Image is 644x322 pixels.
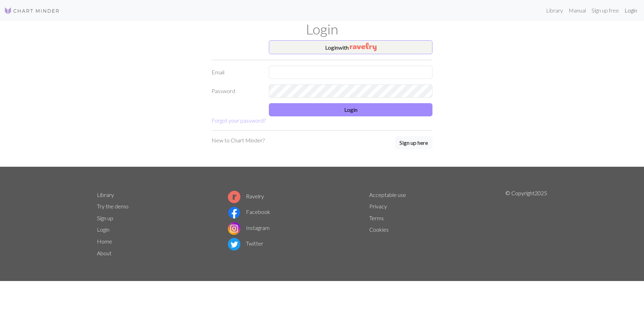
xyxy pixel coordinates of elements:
[228,193,264,199] a: Ravelry
[369,226,389,233] a: Cookies
[543,3,566,17] a: Library
[228,224,270,231] a: Instagram
[207,66,265,79] label: Email
[622,3,640,17] a: Login
[228,238,240,250] img: Twitter logo
[97,215,113,221] a: Sign up
[212,136,265,145] p: New to Chart Minder?
[97,191,114,198] a: Library
[4,7,60,15] img: Logo
[589,3,622,17] a: Sign up free
[212,117,266,124] a: Forgot your password?
[566,3,589,17] a: Manual
[228,208,270,215] a: Facebook
[395,136,432,150] a: Sign up here
[228,222,240,235] img: Instagram logo
[228,206,240,219] img: Facebook logo
[97,203,129,209] a: Try the demo
[207,84,265,98] label: Password
[97,238,112,245] a: Home
[97,250,112,256] a: About
[369,191,406,198] a: Acceptable use
[269,40,432,54] button: Loginwith
[269,103,432,116] button: Login
[93,21,551,38] h1: Login
[369,203,387,209] a: Privacy
[505,189,547,259] p: © Copyright 2025
[228,240,263,247] a: Twitter
[395,136,432,149] button: Sign up here
[97,226,109,233] a: Login
[369,215,384,221] a: Terms
[228,191,240,203] img: Ravelry logo
[350,43,377,51] img: Ravelry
